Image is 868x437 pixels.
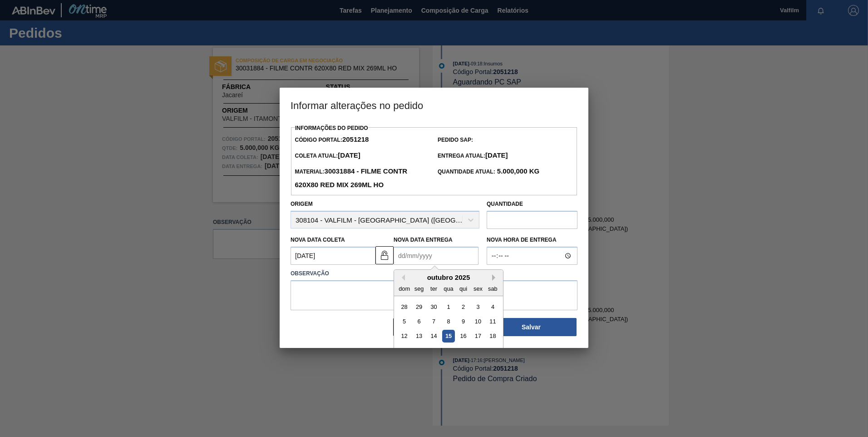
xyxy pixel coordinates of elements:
div: Choose terça-feira, 30 de setembro de 2025 [428,301,440,313]
strong: [DATE] [338,151,360,159]
div: Choose sábado, 25 de outubro de 2025 [487,345,499,357]
input: dd/mm/yyyy [291,247,375,265]
label: Origem [291,201,313,207]
div: Choose quarta-feira, 1 de outubro de 2025 [442,301,454,313]
div: Choose sábado, 4 de outubro de 2025 [487,301,499,313]
label: Quantidade [487,201,523,207]
span: Código Portal: [295,137,369,143]
h3: Informar alterações no pedido [280,88,588,122]
div: sab [487,283,499,295]
button: unlocked [375,246,394,264]
span: Entrega Atual: [438,153,508,159]
span: Quantidade Atual: [438,169,539,175]
div: qui [457,283,469,295]
div: Choose quinta-feira, 16 de outubro de 2025 [457,330,469,343]
div: sex [472,283,484,295]
button: Previous Month [399,274,405,281]
label: Informações do Pedido [295,125,368,131]
img: unlocked [379,250,390,261]
label: Observação [291,267,577,280]
div: seg [413,283,425,295]
div: Choose quarta-feira, 8 de outubro de 2025 [442,315,454,328]
div: Choose domingo, 5 de outubro de 2025 [398,315,410,328]
span: Pedido SAP: [438,137,473,143]
span: Material: [295,169,407,189]
div: Choose terça-feira, 21 de outubro de 2025 [428,345,440,357]
div: Choose quarta-feira, 15 de outubro de 2025 [442,330,454,343]
strong: 30031884 - FILME CONTR 620X80 RED MIX 269ML HO [295,167,407,189]
div: qua [442,283,454,295]
div: outubro 2025 [394,273,503,281]
div: Choose sexta-feira, 17 de outubro de 2025 [472,330,484,343]
div: Choose terça-feira, 7 de outubro de 2025 [428,315,440,328]
div: Choose segunda-feira, 13 de outubro de 2025 [413,330,425,343]
input: dd/mm/yyyy [394,247,478,265]
div: Choose quinta-feira, 23 de outubro de 2025 [457,345,469,357]
div: Choose domingo, 28 de setembro de 2025 [398,301,410,313]
div: Choose domingo, 12 de outubro de 2025 [398,330,410,343]
div: Choose sexta-feira, 24 de outubro de 2025 [472,345,484,357]
label: Nova Data Entrega [394,237,453,243]
div: Choose quarta-feira, 22 de outubro de 2025 [442,345,454,357]
div: Choose sábado, 18 de outubro de 2025 [487,330,499,343]
div: Choose domingo, 19 de outubro de 2025 [398,345,410,357]
label: Nova Data Coleta [291,237,345,243]
div: dom [398,283,410,295]
div: Choose quinta-feira, 9 de outubro de 2025 [457,315,469,328]
button: Salvar [486,318,577,336]
div: Choose terça-feira, 14 de outubro de 2025 [428,330,440,343]
div: month 2025-10 [397,299,500,373]
div: Choose sexta-feira, 3 de outubro de 2025 [472,301,484,313]
button: Fechar [393,318,484,336]
div: Choose segunda-feira, 6 de outubro de 2025 [413,315,425,328]
div: Choose sábado, 11 de outubro de 2025 [487,315,499,328]
div: ter [428,283,440,295]
label: Nova Hora de Entrega [487,233,577,247]
div: Choose segunda-feira, 29 de setembro de 2025 [413,301,425,313]
strong: 5.000,000 KG [495,167,540,175]
strong: 2051218 [342,135,369,143]
strong: [DATE] [485,151,508,159]
div: Choose segunda-feira, 20 de outubro de 2025 [413,345,425,357]
button: Next Month [492,274,498,281]
div: Choose sexta-feira, 10 de outubro de 2025 [472,315,484,328]
div: Choose quinta-feira, 2 de outubro de 2025 [457,301,469,313]
span: Coleta Atual: [295,153,360,159]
